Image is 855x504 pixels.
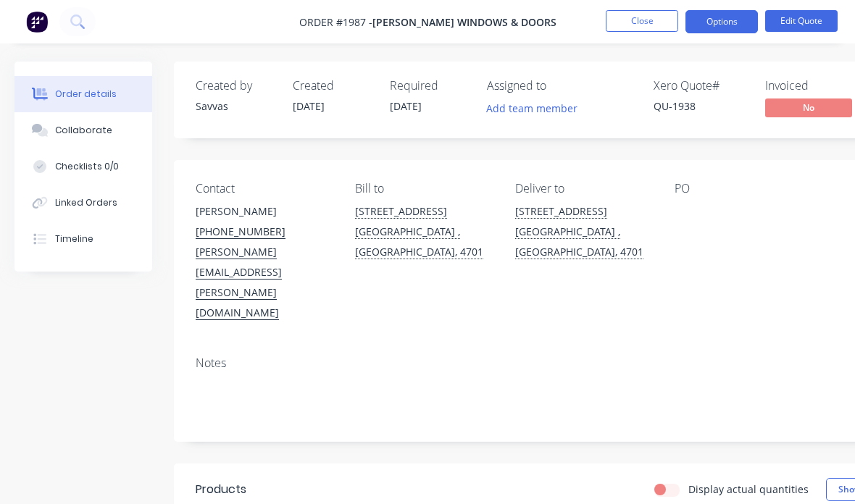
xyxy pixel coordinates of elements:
[196,98,275,114] div: Savvas
[196,79,275,93] div: Created by
[390,79,470,93] div: Required
[55,124,112,137] div: Collaborate
[55,196,117,209] div: Linked Orders
[515,201,651,262] div: [STREET_ADDRESS][GEOGRAPHIC_DATA] , [GEOGRAPHIC_DATA], 4701
[487,98,585,118] button: Add team member
[293,99,325,113] span: [DATE]
[688,482,809,497] label: Display actual quantities
[14,76,152,112] button: Order details
[293,79,372,93] div: Created
[515,182,651,196] div: Deliver to
[685,10,758,33] button: Options
[26,11,48,33] img: Factory
[55,160,119,173] div: Checklists 0/0
[675,182,811,196] div: PO
[14,112,152,148] button: Collaborate
[14,185,152,221] button: Linked Orders
[372,15,556,29] span: [PERSON_NAME] Windows & Doors
[654,98,748,114] div: QU-1938
[654,79,748,93] div: Xero Quote #
[765,98,852,117] span: No
[14,148,152,185] button: Checklists 0/0
[196,201,332,222] div: [PERSON_NAME]
[487,79,632,93] div: Assigned to
[55,232,93,245] div: Timeline
[606,10,678,32] button: Close
[765,10,838,32] button: Edit Quote
[355,182,491,196] div: Bill to
[390,99,422,113] span: [DATE]
[14,221,152,257] button: Timeline
[196,201,332,323] div: [PERSON_NAME][PHONE_NUMBER][PERSON_NAME][EMAIL_ADDRESS][PERSON_NAME][DOMAIN_NAME]
[55,88,117,101] div: Order details
[196,481,246,498] div: Products
[355,201,491,262] div: [STREET_ADDRESS][GEOGRAPHIC_DATA] , [GEOGRAPHIC_DATA], 4701
[479,98,585,118] button: Add team member
[299,15,372,29] span: Order #1987 -
[196,182,332,196] div: Contact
